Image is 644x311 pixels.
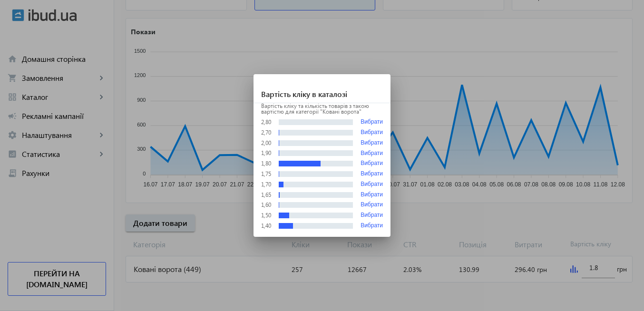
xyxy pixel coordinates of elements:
[261,140,271,146] div: 2,00
[361,181,383,188] button: Вибрати
[361,192,383,198] button: Вибрати
[361,212,383,219] button: Вибрати
[261,103,383,115] p: Вартість кліку та кількість товарів з такою вартістю для категорії "Ковані ворота"
[361,160,383,167] button: Вибрати
[261,213,271,218] div: 1,50
[361,118,383,126] button: Вибрати
[254,74,390,103] h1: Вартість кліку в каталозі
[361,150,383,157] button: Вибрати
[261,202,271,208] div: 1,60
[261,130,271,136] div: 2,70
[261,161,271,166] div: 1,80
[361,202,383,208] button: Вибрати
[261,182,271,187] div: 1,70
[261,192,271,198] div: 1,65
[361,140,383,146] button: Вибрати
[361,129,383,136] button: Вибрати
[261,171,271,177] div: 1,75
[261,223,271,229] div: 1,40
[361,223,383,229] button: Вибрати
[261,119,271,125] div: 2,80
[361,171,383,177] button: Вибрати
[261,150,271,156] div: 1,90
